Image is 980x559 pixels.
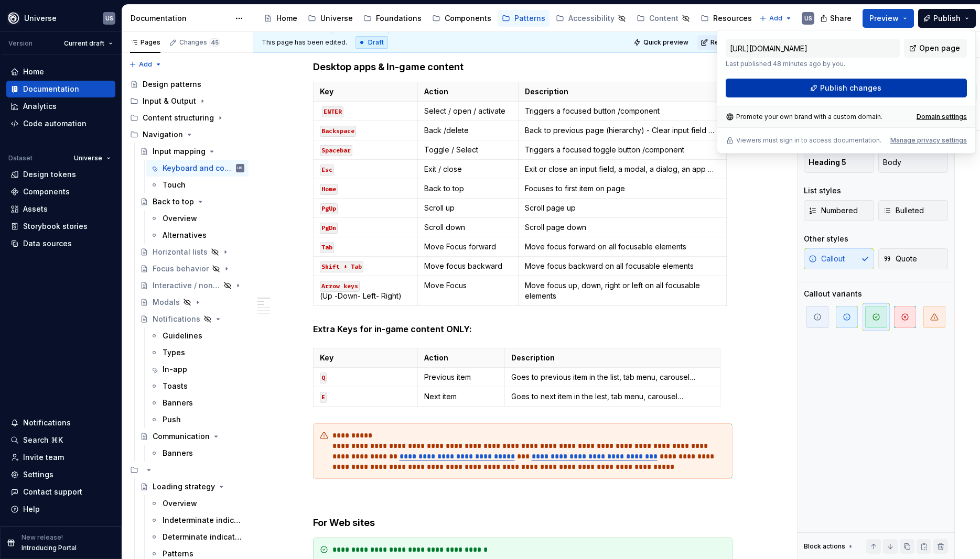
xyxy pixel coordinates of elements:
[153,280,220,291] div: Interactive / non-interactive
[6,466,115,483] a: Settings
[153,431,210,442] div: Communication
[6,484,115,500] button: Contact support
[632,10,694,27] a: Content
[6,183,115,200] a: Components
[525,145,719,155] p: Triggers a focused toggle button /component
[276,13,297,24] div: Home
[630,35,693,50] button: Quick preview
[260,8,754,29] div: Page tree
[6,201,115,217] a: Assets
[59,36,117,51] button: Current draft
[313,61,733,73] h4: Desktop apps & In-game content
[424,203,512,213] p: Scroll up
[126,462,249,478] div: 8cb4fa01-3e1e-413c-8342-3be6eab098d9
[904,39,967,58] a: Open page
[163,364,187,375] div: In-app
[153,146,206,157] div: Input mapping
[23,238,72,249] div: Data sources
[136,294,249,311] a: Modals
[6,235,115,252] a: Data sources
[424,183,512,194] p: Back to top
[511,372,713,382] p: Goes to previous item in the list, tab menu, carousel…
[356,36,388,49] div: Draft
[146,327,249,344] a: Guidelines
[23,118,87,129] div: Code automation
[163,213,197,224] div: Overview
[525,222,719,233] p: Scroll page down
[322,106,343,117] code: ENTER
[525,183,719,194] p: Focuses to first item on page
[136,428,249,445] a: Communication
[163,549,193,559] div: Patterns
[8,154,33,162] div: Dataset
[21,533,63,542] p: New release!
[424,106,512,116] p: Select / open / activate
[146,411,249,428] a: Push
[6,432,115,448] button: Search ⌘K
[6,98,115,115] a: Analytics
[736,136,881,145] p: Viewers must sign in to access documentation.
[23,101,57,112] div: Analytics
[804,200,874,221] button: Numbered
[424,125,512,136] p: Back /delete
[820,83,881,93] span: Publish changes
[525,164,719,174] p: Exit or close an input field, a modal, a dialog, an app …
[320,13,353,24] div: Universe
[262,38,347,47] span: This page has been edited.
[23,204,48,214] div: Assets
[163,331,202,341] div: Guidelines
[424,242,512,252] p: Move Focus forward
[696,10,756,27] a: Resources
[6,449,115,466] a: Invite team
[320,145,352,156] code: Spacebar
[649,13,679,24] div: Content
[883,157,901,168] span: Body
[23,418,71,428] div: Notifications
[146,227,249,244] a: Alternatives
[511,391,713,402] p: Goes to next item in the lest, tab menu, carousel…
[804,542,845,551] div: Block actions
[424,280,512,291] p: Move Focus
[320,165,334,176] code: Esc
[568,13,615,24] div: Accessibility
[23,169,76,180] div: Design tokens
[146,495,249,512] a: Overview
[163,180,186,190] div: Touch
[6,414,115,431] button: Notifications
[6,81,115,97] a: Documentation
[320,126,356,137] code: Backspace
[146,361,249,378] a: In-app
[424,372,498,382] p: Previous item
[146,512,249,529] a: Indeterminate indicators
[933,13,961,24] span: Publish
[756,11,795,26] button: Add
[525,203,719,213] p: Scroll page up
[143,79,201,90] div: Design patterns
[713,13,752,24] div: Resources
[511,353,713,363] p: Description
[320,184,338,195] code: Home
[64,39,104,48] span: Current draft
[726,60,900,68] p: Last published 48 minutes ago by you.
[320,372,327,383] code: Q
[376,13,422,24] div: Foundations
[126,126,249,143] div: Navigation
[136,311,249,327] a: Notifications
[525,280,719,301] p: Move focus up, down, right or left on all focusable elements
[890,136,967,145] button: Manage privacy settings
[23,67,44,77] div: Home
[163,448,193,458] div: Banners
[136,143,249,160] a: Input mapping
[313,324,472,334] strong: Extra Keys for in-game content ONLY:
[146,160,249,177] a: Keyboard and controllersUS
[878,248,949,269] button: Quote
[6,115,115,132] a: Code automation
[105,14,113,23] div: US
[424,353,498,363] p: Action
[126,93,249,109] div: Input & Output
[238,163,243,173] div: US
[136,193,249,210] a: Back to top
[146,177,249,193] a: Touch
[163,381,188,391] div: Toasts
